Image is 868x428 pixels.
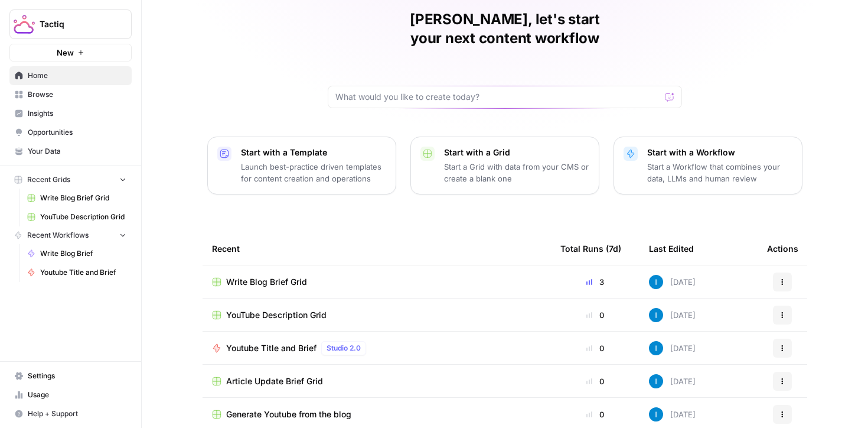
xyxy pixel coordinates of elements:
a: Generate Youtube from the blog [212,408,541,420]
span: Write Blog Brief Grid [226,276,307,288]
div: 0 [560,342,630,354]
span: Write Blog Brief Grid [40,193,126,203]
span: Recent Workflows [27,230,89,241]
img: 9c214t0f3b5geutttef12cxkr8cb [649,308,663,322]
img: 9c214t0f3b5geutttef12cxkr8cb [649,275,663,289]
div: [DATE] [649,407,696,421]
img: Tactiq Logo [14,14,35,35]
span: Youtube Title and Brief [40,267,126,278]
span: Recent Grids [27,174,70,185]
span: Studio 2.0 [327,343,361,354]
span: Youtube Title and Brief [226,342,316,354]
div: [DATE] [649,341,696,355]
a: Article Update Brief Grid [212,375,541,387]
div: Last Edited [649,232,694,265]
span: New [57,47,74,59]
button: New [9,44,132,61]
a: Opportunities [9,123,132,142]
button: Recent Workflows [9,226,132,244]
a: YouTube Description Grid [212,309,541,321]
span: Tactiq [40,18,111,30]
a: Insights [9,104,132,123]
span: Settings [28,371,126,381]
button: Start with a GridStart a Grid with data from your CMS or create a blank one [410,137,599,194]
h1: [PERSON_NAME], let's start your next content workflow [328,10,682,48]
span: YouTube Description Grid [226,309,327,321]
span: Your Data [28,146,126,157]
a: Write Blog Brief Grid [212,276,541,288]
button: Workspace: Tactiq [9,9,132,39]
div: Recent [212,232,541,265]
p: Start with a Template [241,147,386,158]
span: Article Update Brief Grid [226,375,323,387]
button: Help + Support [9,404,132,423]
span: Home [28,70,126,81]
p: Start a Workflow that combines your data, LLMs and human review [647,161,792,184]
a: Write Blog Brief [22,244,132,263]
div: Actions [767,232,798,265]
a: YouTube Description Grid [22,207,132,226]
p: Start a Grid with data from your CMS or create a blank one [444,161,589,184]
img: 9c214t0f3b5geutttef12cxkr8cb [649,374,663,388]
span: Help + Support [28,408,126,419]
p: Start with a Grid [444,147,589,158]
span: Write Blog Brief [40,248,126,259]
span: Generate Youtube from the blog [226,408,351,420]
a: Browse [9,85,132,104]
button: Start with a WorkflowStart a Workflow that combines your data, LLMs and human review [614,137,802,194]
p: Launch best-practice driven templates for content creation and operations [241,161,386,184]
div: [DATE] [649,308,696,322]
input: What would you like to create today? [335,91,660,103]
div: [DATE] [649,275,696,289]
span: Browse [28,89,126,100]
a: Home [9,66,132,85]
a: Settings [9,367,132,385]
div: 0 [560,375,630,387]
div: 0 [560,408,630,420]
a: Youtube Title and Brief [22,263,132,282]
span: Insights [28,108,126,119]
button: Recent Grids [9,171,132,189]
div: 3 [560,276,630,288]
img: 9c214t0f3b5geutttef12cxkr8cb [649,341,663,355]
div: 0 [560,309,630,321]
div: Total Runs (7d) [560,232,621,265]
a: Your Data [9,142,132,161]
p: Start with a Workflow [647,147,792,158]
div: [DATE] [649,374,696,388]
span: Usage [28,390,126,400]
img: 9c214t0f3b5geutttef12cxkr8cb [649,407,663,421]
a: Usage [9,385,132,404]
span: Opportunities [28,127,126,138]
a: Youtube Title and BriefStudio 2.0 [212,341,541,355]
button: Start with a TemplateLaunch best-practice driven templates for content creation and operations [207,137,396,194]
span: YouTube Description Grid [40,212,126,222]
a: Write Blog Brief Grid [22,189,132,207]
